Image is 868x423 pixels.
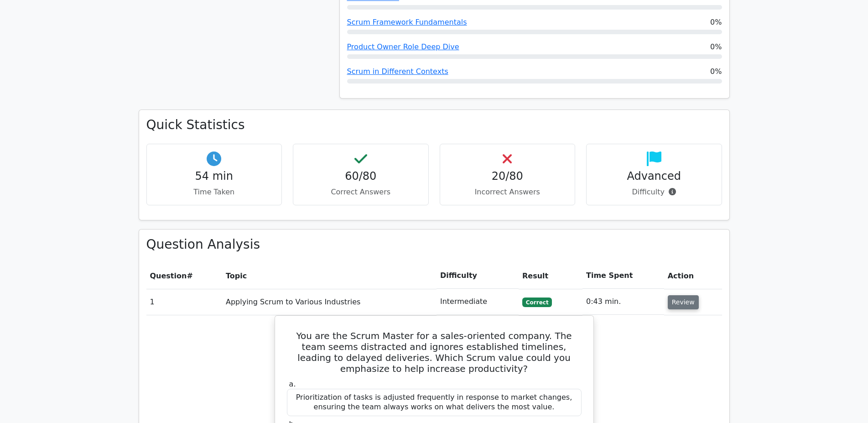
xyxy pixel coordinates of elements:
th: # [146,263,223,289]
h3: Question Analysis [146,237,722,252]
th: Action [664,263,722,289]
span: Correct [522,298,552,307]
span: a. [289,380,296,388]
span: 0% [710,17,722,28]
th: Topic [222,263,437,289]
h4: Advanced [594,170,714,183]
a: Scrum Framework Fundamentals [347,18,467,26]
th: Difficulty [437,263,519,289]
span: Question [150,272,187,280]
span: 0% [710,66,722,77]
div: Prioritization of tasks is adjusted frequently in response to market changes, ensuring the team a... [287,389,582,416]
th: Result [519,263,582,289]
a: Scrum in Different Contexts [347,67,448,76]
p: Time Taken [154,187,275,198]
p: Incorrect Answers [447,187,568,198]
td: 0:43 min. [582,289,664,315]
p: Correct Answers [301,187,421,198]
td: 1 [146,289,223,315]
p: Difficulty [594,187,714,198]
h3: Quick Statistics [146,117,722,133]
th: Time Spent [582,263,664,289]
h4: 60/80 [301,170,421,183]
button: Review [668,295,699,309]
span: 0% [710,42,722,52]
h5: You are the Scrum Master for a sales-oriented company. The team seems distracted and ignores esta... [286,330,582,374]
h4: 20/80 [447,170,568,183]
h4: 54 min [154,170,275,183]
a: Product Owner Role Deep Dive [347,42,459,51]
td: Applying Scrum to Various Industries [222,289,437,315]
td: Intermediate [437,289,519,315]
